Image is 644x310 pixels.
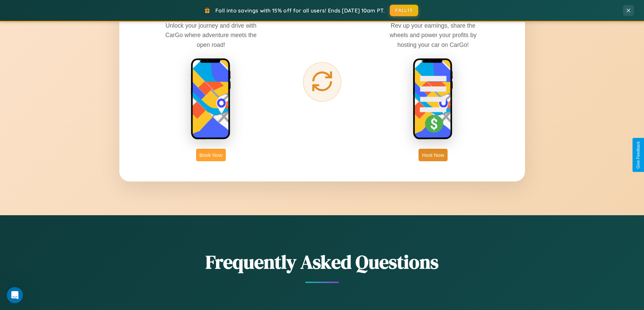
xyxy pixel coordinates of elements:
button: FALL15 [390,5,418,16]
div: Give Feedback [636,141,641,169]
img: host phone [413,58,453,140]
button: Book Now [196,149,226,161]
p: Unlock your journey and drive with CarGo where adventure meets the open road! [160,21,262,49]
p: Rev up your earnings, share the wheels and power your profits by hosting your car on CarGo! [382,21,484,49]
span: Fall into savings with 15% off for all users! Ends [DATE] 10am PT. [215,7,385,14]
img: rent phone [191,58,231,140]
h2: Frequently Asked Questions [119,249,525,275]
iframe: Intercom live chat [7,287,23,303]
button: Host Now [419,149,447,161]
